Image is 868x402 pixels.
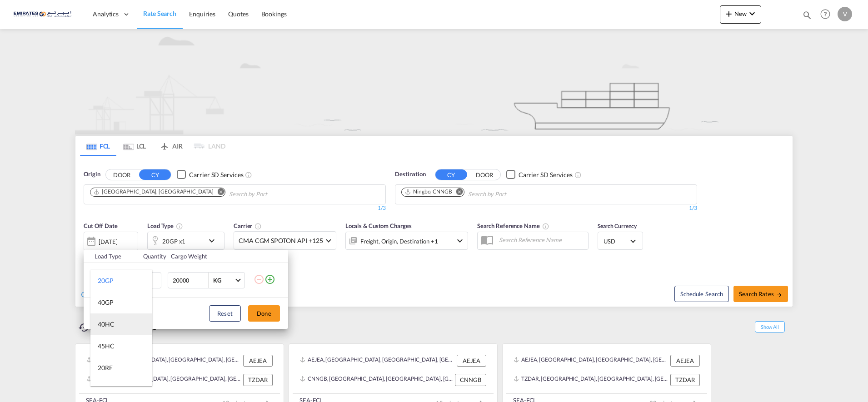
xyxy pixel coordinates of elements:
div: 20RE [98,363,113,372]
div: 20GP [98,276,114,285]
div: 40HC [98,320,115,329]
div: 45HC [98,342,115,351]
div: 40RE [98,385,113,394]
div: 40GP [98,298,114,307]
